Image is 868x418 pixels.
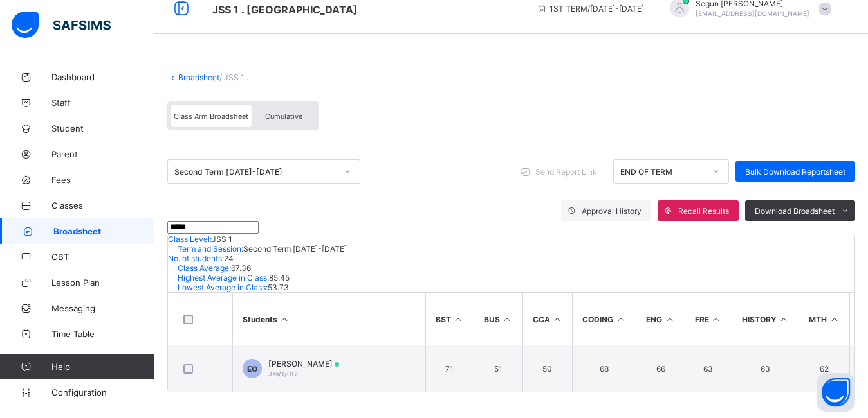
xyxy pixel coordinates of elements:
[453,315,464,324] i: Sort in Ascending Order
[224,254,234,263] span: 24
[582,206,642,216] span: Approval History
[51,303,154,313] span: Messaging
[212,3,358,16] span: Class Arm Broadsheet
[174,112,248,121] span: Class Arm Broadsheet
[755,206,835,216] span: Download Broadsheet
[552,315,563,324] i: Sort in Ascending Order
[678,206,729,216] span: Recall Results
[799,293,849,345] th: MTH
[232,293,425,345] th: Students
[51,98,154,108] span: Staff
[265,112,302,121] span: Cumulative
[51,277,154,288] span: Lesson Plan
[212,234,232,244] span: JSS 1
[231,263,251,273] span: 67.36
[425,345,474,392] td: 71
[636,345,685,392] td: 66
[178,263,231,273] span: Class Average:
[51,149,154,159] span: Parent
[268,370,298,378] span: Jss/1/012
[732,345,799,392] td: 63
[636,293,685,345] th: ENG
[174,167,337,177] div: Second Term [DATE]-[DATE]
[732,293,799,345] th: HISTORY
[178,73,219,82] a: Broadsheet
[219,73,248,82] span: / JSS 1 .
[474,345,522,392] td: 51
[502,315,513,324] i: Sort in Ascending Order
[168,234,212,244] span: Class Level:
[522,345,573,392] td: 50
[53,226,154,236] span: Broadsheet
[799,345,849,392] td: 62
[572,345,636,392] td: 68
[279,315,290,324] i: Sort Ascending
[268,283,289,292] span: 53.73
[685,345,732,392] td: 63
[51,387,154,397] span: Configuration
[51,175,154,185] span: Fees
[615,315,626,324] i: Sort in Ascending Order
[168,254,224,263] span: No. of students:
[745,167,845,177] span: Bulk Download Reportsheet
[51,361,154,372] span: Help
[247,364,257,374] span: EO
[178,244,243,254] span: Term and Session:
[522,293,573,345] th: CCA
[817,373,855,412] button: Open asap
[268,359,339,369] span: [PERSON_NAME]
[178,283,268,292] span: Lowest Average in Class:
[572,293,636,345] th: CODING
[178,273,269,283] span: Highest Average in Class:
[685,293,732,345] th: FRE
[664,315,675,324] i: Sort in Ascending Order
[696,10,809,17] span: [EMAIL_ADDRESS][DOMAIN_NAME]
[269,273,290,283] span: 85.45
[537,4,644,13] span: session/term information
[425,293,474,345] th: BST
[243,244,347,254] span: Second Term [DATE]-[DATE]
[474,293,522,345] th: BUS
[12,12,111,39] img: safsims
[779,315,790,324] i: Sort in Ascending Order
[711,315,722,324] i: Sort in Ascending Order
[535,167,597,177] span: Send Report Link
[51,252,154,262] span: CBT
[829,315,840,324] i: Sort in Ascending Order
[51,123,154,134] span: Student
[51,329,154,339] span: Time Table
[51,72,154,82] span: Dashboard
[51,200,154,211] span: Classes
[620,167,705,177] div: END OF TERM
